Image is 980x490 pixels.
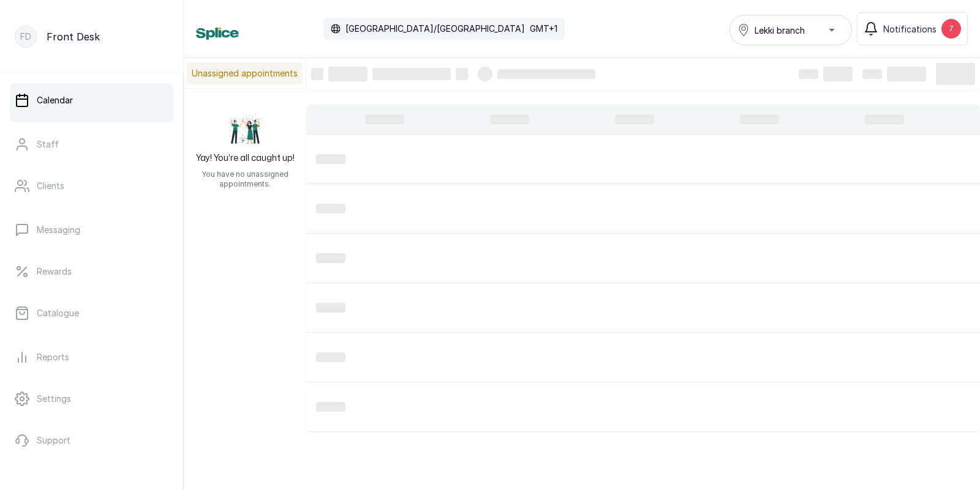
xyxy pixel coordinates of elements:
p: Reports [37,351,69,363]
a: Calendar [10,83,173,117]
p: Messaging [37,224,80,236]
span: Lekki branch [755,24,805,37]
h2: Yay! You’re all caught up! [196,152,295,165]
p: You have no unassigned appointments. [191,169,299,189]
a: Settings [10,382,173,416]
a: Staff [10,127,173,161]
a: Catalogue [10,296,173,330]
a: Reports [10,340,173,374]
a: Messaging [10,213,173,247]
p: Rewards [37,265,72,278]
p: GMT+1 [530,23,557,35]
p: [GEOGRAPHIC_DATA]/[GEOGRAPHIC_DATA] [345,23,525,35]
p: FD [20,31,31,43]
p: Settings [37,393,71,405]
p: Clients [37,180,64,192]
p: Front Desk [47,29,100,44]
p: Unassigned appointments [187,62,303,84]
p: Staff [37,138,59,150]
span: Notifications [883,23,937,35]
p: Support [37,434,70,447]
a: Support [10,423,173,458]
a: Rewards [10,254,173,289]
div: 7 [941,19,961,39]
p: Catalogue [37,307,79,319]
button: Notifications7 [857,12,968,45]
button: Lekki branch [729,15,852,45]
p: Calendar [37,94,73,106]
a: Clients [10,169,173,203]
